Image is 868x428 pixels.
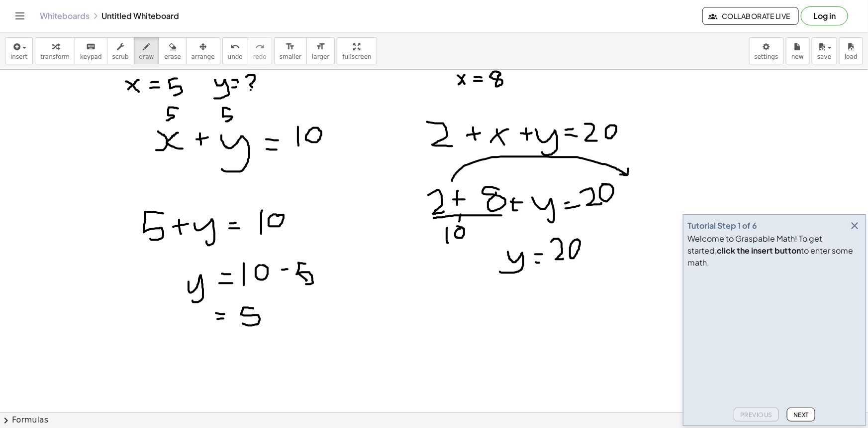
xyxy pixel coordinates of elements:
button: load [839,37,863,64]
button: arrange [186,37,220,64]
span: insert [10,53,27,60]
i: format_size [316,41,325,53]
span: larger [312,53,329,60]
span: arrange [192,53,215,60]
span: Collaborate Live [711,11,790,20]
b: click the insert button [717,245,801,256]
button: scrub [107,37,134,64]
button: Next [787,408,815,422]
button: transform [35,37,75,64]
button: Toggle navigation [12,8,28,24]
a: Whiteboards [40,11,90,21]
button: insert [5,37,33,64]
button: Log in [801,6,848,25]
button: undoundo [222,37,248,64]
button: new [786,37,810,64]
i: redo [255,41,265,53]
span: scrub [112,53,129,60]
span: settings [755,53,778,60]
span: redo [253,53,267,60]
span: undo [228,53,243,60]
span: keypad [80,53,102,60]
button: save [812,37,837,64]
span: fullscreen [342,53,371,60]
span: new [791,53,804,60]
i: undo [230,41,240,53]
div: Tutorial Step 1 of 6 [687,220,757,232]
button: draw [134,37,160,64]
button: fullscreen [337,37,377,64]
button: keyboardkeypad [75,37,107,64]
i: keyboard [86,41,96,53]
span: erase [164,53,181,60]
i: format_size [286,41,295,53]
span: smaller [280,53,301,60]
span: save [817,53,831,60]
span: draw [139,53,154,60]
span: Next [793,411,809,419]
span: load [845,53,858,60]
div: Welcome to Graspable Math! To get started, to enter some math. [687,233,862,269]
button: erase [159,37,186,64]
span: transform [40,53,70,60]
button: redoredo [248,37,272,64]
button: format_sizelarger [306,37,335,64]
button: format_sizesmaller [274,37,307,64]
button: Collaborate Live [702,7,799,25]
button: settings [749,37,784,64]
